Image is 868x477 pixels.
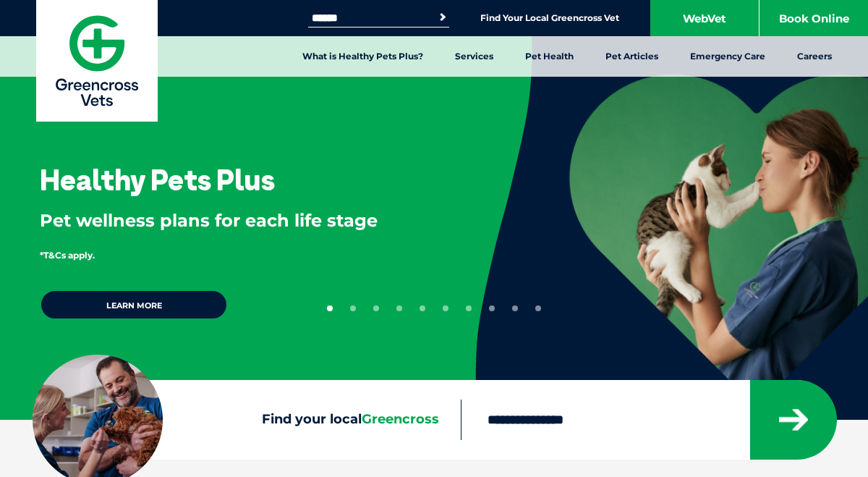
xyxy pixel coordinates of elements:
a: Emergency Care [674,36,781,77]
button: 6 of 10 [443,305,448,311]
button: 4 of 10 [396,305,402,311]
button: Search [435,10,450,25]
button: 10 of 10 [535,305,541,311]
span: Greencross [362,411,439,427]
button: 1 of 10 [327,305,333,311]
a: Pet Articles [590,36,674,77]
p: Pet wellness plans for each life stage [40,208,428,233]
button: 9 of 10 [512,305,518,311]
a: Services [439,36,509,77]
button: 8 of 10 [489,305,495,311]
button: 3 of 10 [373,305,379,311]
a: Find Your Local Greencross Vet [480,12,619,24]
a: Careers [781,36,848,77]
label: Find your local [33,412,461,428]
button: 7 of 10 [466,305,472,311]
h3: Healthy Pets Plus [40,165,275,194]
a: Learn more [40,290,228,320]
button: 2 of 10 [350,305,356,311]
a: What is Healthy Pets Plus? [286,36,439,77]
a: Pet Health [509,36,590,77]
span: *T&Cs apply. [40,250,95,261]
button: 5 of 10 [420,305,425,311]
